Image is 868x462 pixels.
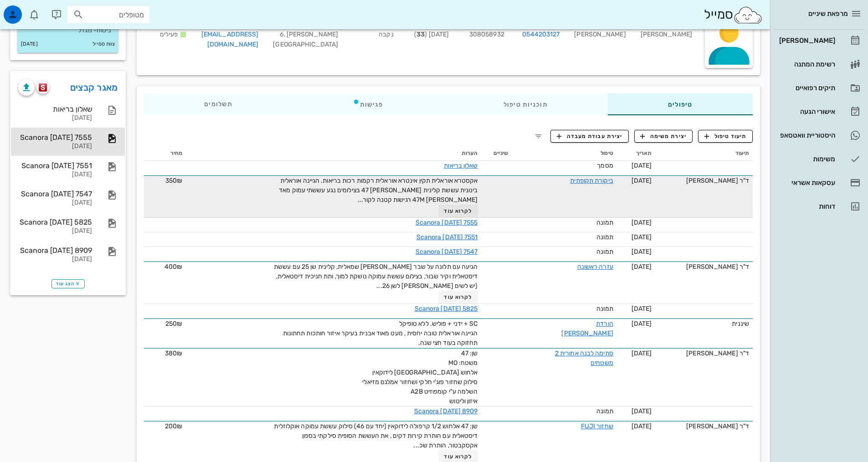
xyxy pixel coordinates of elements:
[416,31,425,38] strong: 33
[165,422,182,430] span: 200₪
[438,205,478,217] button: לקרוא עוד
[640,132,687,140] span: יצירת משימה
[444,162,478,169] a: שאלון בריאות
[443,93,608,115] div: תוכניות טיפול
[581,422,613,430] a: שחזור FUJI
[160,31,178,38] span: פעילים
[51,279,85,288] button: הצג עוד
[165,349,182,357] span: 380₪
[659,319,749,329] div: שיננית
[633,17,699,55] div: [PERSON_NAME]
[659,421,749,431] div: ד"ר [PERSON_NAME]
[444,294,472,300] span: לקרוא עוד
[774,30,864,51] a: [PERSON_NAME]
[777,155,835,163] div: משימות
[777,132,835,139] div: היסטוריית וואטסאפ
[345,17,401,55] div: נקבה
[596,248,613,256] span: תמונה
[777,179,835,186] div: עסקאות אשראי
[283,320,478,347] span: SC + ידני + פוליש. ללא טופיקל הגיינה אוראלית טובה יחסית , מעט מאוד אבנית בעיקר איזור חותכות תחתונ...
[416,219,478,226] a: Scanora [DATE] 7555
[18,143,92,150] div: [DATE]
[774,172,864,194] a: עסקאות אשראי
[659,262,749,272] div: ד"ר [PERSON_NAME]
[632,162,652,169] span: [DATE]
[273,41,338,48] span: [GEOGRAPHIC_DATA]
[632,349,652,357] span: [DATE]
[596,407,613,415] span: תמונה
[416,248,478,256] a: Scanora [DATE] 7547
[550,130,628,143] button: יצירת עבודת מעבדה
[557,132,622,140] span: יצירת עבודת מעבדה
[704,5,763,25] div: סמייל
[201,31,259,48] a: [EMAIL_ADDRESS][DOMAIN_NAME]
[92,39,115,49] small: צוות סמייל
[444,453,472,460] span: לקרוא עוד
[293,93,443,115] div: פגישות
[25,26,111,36] p: ביטוח- מגדל
[596,305,613,313] span: תמונה
[774,77,864,99] a: תיקים רפואיים
[655,146,753,161] th: תיעוד
[659,349,749,358] div: ד"ר [PERSON_NAME]
[416,233,478,241] a: Scanora [DATE] 7551
[512,146,617,161] th: טיפול
[617,146,655,161] th: תאריך
[632,233,652,241] span: [DATE]
[18,199,92,207] div: [DATE]
[27,7,32,13] span: תג
[415,305,478,313] a: Scanora [DATE] 5825
[632,320,652,328] span: [DATE]
[567,17,633,55] div: [PERSON_NAME]
[561,320,613,337] a: הורדת [PERSON_NAME]
[632,305,652,313] span: [DATE]
[632,263,652,271] span: [DATE]
[18,161,92,170] div: Scanora [DATE] 7551
[438,291,478,303] button: לקרוא עוד
[522,30,560,40] a: 0544203127
[596,233,613,241] span: תמונה
[659,176,749,185] div: ד"ר [PERSON_NAME]
[70,80,118,95] a: מאגר קבצים
[18,227,92,235] div: [DATE]
[39,83,47,92] img: scanora logo
[777,61,835,68] div: רשימת המתנה
[18,246,92,255] div: Scanora [DATE] 8909
[279,177,478,204] span: אקסטרא אוראלית תקין אינטרא אוראלית רקמות רכות בריאות. הגיינה אוראלית בינונית עששת קלינית [PERSON_...
[18,256,92,263] div: [DATE]
[414,407,478,415] a: Scanora [DATE] 8909
[774,148,864,170] a: משימות
[733,6,763,24] img: SmileCloud logo
[36,81,49,94] button: scanora logo
[777,84,835,92] div: תיקים רפואיים
[808,10,848,18] span: מרפאת שיניים
[164,263,182,271] span: 400₪
[18,133,92,142] div: Scanora [DATE] 7555
[608,93,753,115] div: טיפולים
[555,349,613,367] a: סתימה לבנה אחורית 2 משטחים
[144,146,186,161] th: מחיר
[632,219,652,226] span: [DATE]
[570,177,613,185] a: ביקורת תקופתית
[774,53,864,75] a: רשימת המתנה
[165,320,182,328] span: 250₪
[577,263,613,271] a: עזרה ראשונה
[482,146,512,161] th: שיניים
[274,422,478,449] span: שן: 47 אלחוש 1/2 קרפולה לידוקאין (יחד עם 46) סילוק עששת עמוקה אוקלוזלית דיסטאלית עם הותרת קירות ד...
[414,31,449,38] span: [DATE] ( )
[634,130,693,143] button: יצירת משימה
[774,124,864,146] a: היסטוריית וואטסאפ
[774,195,864,217] a: דוחות
[21,39,38,49] small: [DATE]
[632,407,652,415] span: [DATE]
[18,190,92,198] div: Scanora [DATE] 7547
[774,101,864,123] a: אישורי הגעה
[186,146,481,161] th: הערות
[204,101,232,108] span: תשלומים
[284,31,285,38] span: ,
[777,37,835,44] div: [PERSON_NAME]
[777,203,835,210] div: דוחות
[777,108,835,115] div: אישורי הגעה
[596,219,613,226] span: תמונה
[469,31,504,38] span: 308058932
